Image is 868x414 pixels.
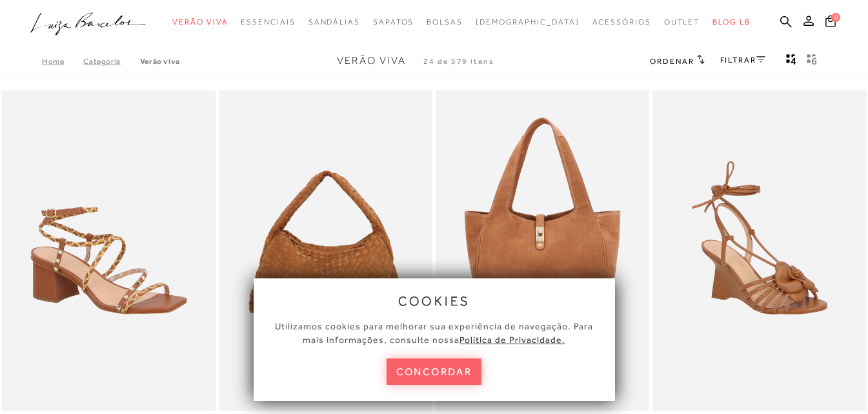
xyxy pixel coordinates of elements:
[654,92,865,409] img: SANDÁLIA ANABELA EM COURO CARAMELO AMARRAÇÃO E APLICAÇÃO FLORAL
[140,57,180,66] a: Verão Viva
[592,10,651,34] a: noSubCategoriesText
[3,92,214,409] a: SANDÁLIA EM COURO CARAMELO COM SALTO MÉDIO E TIRAS TRANÇADAS TRICOLOR SANDÁLIA EM COURO CARAMELO ...
[664,17,700,26] span: Outlet
[220,92,431,409] img: BOLSA HOBO EM CAMURÇA TRESSÊ CARAMELO GRANDE
[437,92,648,409] a: BOLSA MÉDIA EM CAMURÇA CARAMELO COM FECHO DOURADO BOLSA MÉDIA EM CAMURÇA CARAMELO COM FECHO DOURADO
[42,57,83,66] a: Home
[241,10,295,34] a: noSubCategoriesText
[241,17,295,26] span: Essenciais
[459,335,565,345] a: Política de Privacidade.
[83,57,139,66] a: Categoria
[803,53,821,70] button: gridText6Desc
[476,17,580,26] span: [DEMOGRAPHIC_DATA]
[712,10,750,34] a: BLOG LB
[592,17,651,26] span: Acessórios
[387,358,482,385] button: concordar
[3,92,214,409] img: SANDÁLIA EM COURO CARAMELO COM SALTO MÉDIO E TIRAS TRANÇADAS TRICOLOR
[427,10,463,34] a: noSubCategoriesText
[172,17,228,26] span: Verão Viva
[712,17,750,26] span: BLOG LB
[822,14,840,32] button: 0
[308,10,360,34] a: noSubCategoriesText
[720,56,765,65] a: FILTRAR
[782,53,800,70] button: Mostrar 4 produtos por linha
[275,321,593,345] span: Utilizamos cookies para melhorar sua experiência de navegação. Para mais informações, consulte nossa
[831,13,840,22] span: 0
[437,92,648,409] img: BOLSA MÉDIA EM CAMURÇA CARAMELO COM FECHO DOURADO
[427,17,463,26] span: Bolsas
[650,57,694,66] span: Ordenar
[373,10,414,34] a: noSubCategoriesText
[308,17,360,26] span: Sandálias
[398,294,470,308] span: cookies
[664,10,700,34] a: noSubCategoriesText
[476,10,580,34] a: noSubCategoriesText
[220,92,431,409] a: BOLSA HOBO EM CAMURÇA TRESSÊ CARAMELO GRANDE BOLSA HOBO EM CAMURÇA TRESSÊ CARAMELO GRANDE
[423,57,494,66] span: 24 de 579 itens
[337,55,406,67] span: Verão Viva
[373,17,414,26] span: Sapatos
[172,10,228,34] a: noSubCategoriesText
[654,92,865,409] a: SANDÁLIA ANABELA EM COURO CARAMELO AMARRAÇÃO E APLICAÇÃO FLORAL SANDÁLIA ANABELA EM COURO CARAMEL...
